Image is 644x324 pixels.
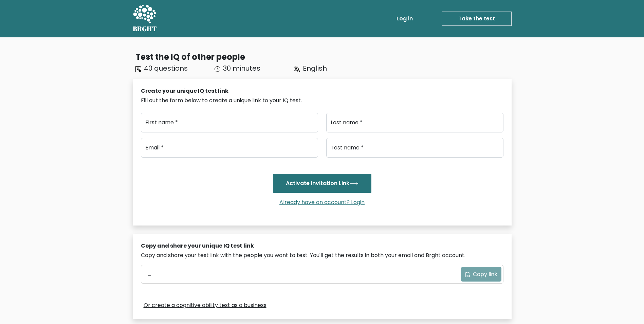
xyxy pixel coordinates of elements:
[141,96,503,105] div: Fill out the form below to create a unique link to your IQ test.
[273,174,371,193] button: Activate Invitation Link
[141,113,318,132] input: First name
[141,251,503,259] div: Copy and share your test link with the people you want to test. You'll get the results in both yo...
[144,64,188,73] span: 40 questions
[133,25,157,33] h5: BRGHT
[133,3,157,35] a: BRGHT
[303,64,327,73] span: English
[277,198,367,206] a: Already have an account? Login
[135,51,512,63] div: Test the IQ of other people
[223,64,260,73] span: 30 minutes
[141,87,503,95] div: Create your unique IQ test link
[326,138,503,158] input: Test name
[141,138,318,158] input: Email
[326,113,503,132] input: Last name
[144,301,266,309] a: Or create a cognitive ability test as a business
[394,12,416,25] a: Log in
[141,242,503,250] div: Copy and share your unique IQ test link
[442,12,512,26] a: Take the test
